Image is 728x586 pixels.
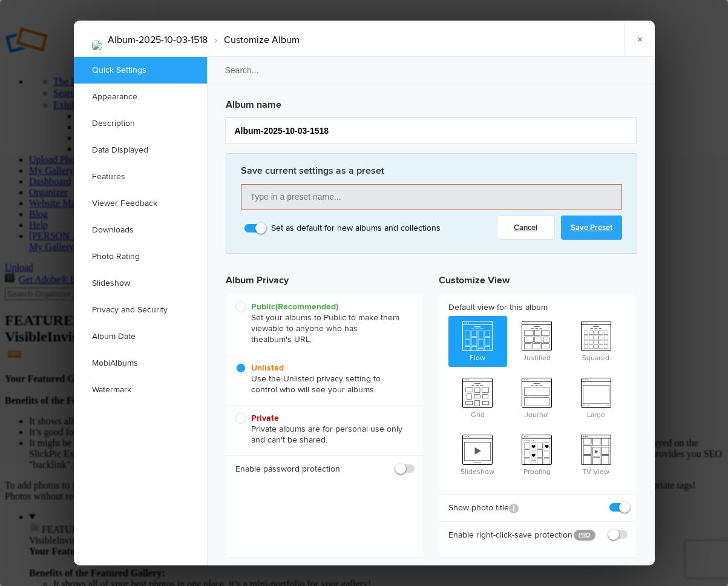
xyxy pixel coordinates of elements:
span: Set your albums to Public to make them viewable to anyone who has the [235,301,408,345]
a: Appearance [74,84,207,110]
span: album's URL. [263,334,312,344]
a: × [625,21,655,57]
h3: Album name [226,93,637,112]
span: Squared [566,316,626,364]
a: Slideshow [74,270,207,297]
li: Customize Album [208,30,300,50]
a: Description [74,110,207,137]
span: Large [566,373,626,421]
span: Use the Unlisted privacy setting to control who will see your albums. [235,363,408,395]
a: Downloads [74,217,207,243]
span: Flow [448,316,508,364]
a: Album Date [74,323,207,350]
a: Cancel [497,216,555,240]
img: DSC2415_copy_2.jpg [92,41,102,50]
input: Search... [206,56,657,84]
b: Show photo title [448,502,519,514]
b: Enable right-click-save protection [448,529,565,541]
span: Set as default for new albums and collections [244,223,441,234]
a: Privacy and Security [74,297,207,323]
h3: Save current settings as a preset [241,163,622,184]
b: Unlisted [251,363,284,373]
b: Enable password protection [235,463,340,475]
span: Private albums are for personal use only and can't be shared. [235,413,408,446]
span: Grid [448,373,508,421]
a: PRO [574,530,595,541]
h3: Customize View [439,263,637,294]
a: Viewer Feedback [74,190,207,217]
a: Save Preset [561,216,622,240]
a: Photo Rating [74,243,207,270]
a: MobiAlbums [74,350,207,377]
span: Journal [507,373,566,421]
b: Public [251,301,338,312]
b: Private [251,413,279,423]
h3: Album Privacy [226,263,424,294]
a: Features [74,163,207,190]
span: Justified [507,316,566,364]
b: Default view for this album [448,301,628,314]
input: Type in a preset name... [241,184,622,209]
span: Slideshow [448,430,508,478]
span: TV View [566,430,626,478]
li: Album-2025-10-03-1518 [108,30,208,50]
i: (Recommended) [275,301,338,312]
a: Data Displayed [74,137,207,163]
a: Watermark [74,377,207,403]
a: Quick Settings [74,57,207,84]
span: Proofing [507,430,566,478]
